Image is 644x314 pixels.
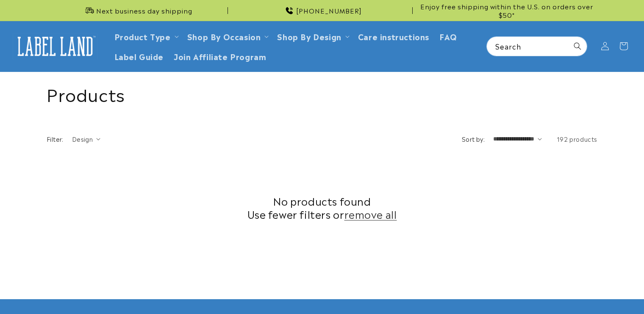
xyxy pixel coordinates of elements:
[182,26,272,46] summary: Shop By Occasion
[96,6,192,15] span: Next business day shipping
[416,2,597,19] span: Enjoy free shipping within the U.S. on orders over $50*
[72,135,100,143] summary: Design (0 selected)
[353,26,434,46] a: Care instructions
[568,37,587,55] button: Search
[434,26,462,46] a: FAQ
[466,274,636,306] iframe: Gorgias Floating Chat
[439,31,457,41] span: FAQ
[109,46,169,66] a: Label Guide
[169,46,271,66] a: Join Affiliate Program
[174,51,266,61] span: Join Affiliate Program
[13,33,97,59] img: Label Land
[272,26,353,46] summary: Shop By Design
[47,83,597,105] h1: Products
[47,194,597,220] h2: No products found Use fewer filters or
[344,207,397,220] a: remove all
[47,135,64,143] h2: Filter:
[277,30,341,42] a: Shop By Design
[109,26,182,46] summary: Product Type
[358,31,429,41] span: Care instructions
[296,6,362,15] span: [PHONE_NUMBER]
[187,31,261,41] span: Shop By Occasion
[114,30,171,42] a: Product Type
[462,135,485,143] label: Sort by:
[72,135,93,143] span: Design
[557,135,597,143] span: 192 products
[10,30,101,63] a: Label Land
[114,51,164,61] span: Label Guide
